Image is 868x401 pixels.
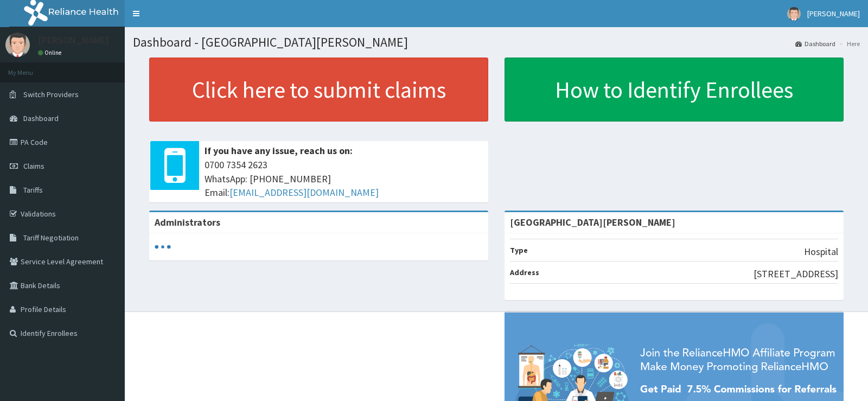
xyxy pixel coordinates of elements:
b: Address [510,268,539,277]
strong: [GEOGRAPHIC_DATA][PERSON_NAME] [510,216,675,228]
img: User Image [5,33,30,57]
span: 0700 7354 2623 WhatsApp: [PHONE_NUMBER] Email: [205,158,483,200]
span: Claims [23,161,44,171]
h1: Dashboard - [GEOGRAPHIC_DATA][PERSON_NAME] [133,35,860,49]
p: Hospital [804,245,838,259]
span: [PERSON_NAME] [807,9,860,18]
b: Type [510,245,528,255]
a: Click here to submit claims [149,58,488,122]
a: Dashboard [795,39,835,48]
p: [PERSON_NAME] [38,35,109,45]
svg: audio-loading [155,239,171,255]
b: If you have any issue, reach us on: [205,144,353,157]
a: Online [38,49,64,56]
img: User Image [787,7,801,21]
p: [STREET_ADDRESS] [754,267,838,281]
a: [EMAIL_ADDRESS][DOMAIN_NAME] [229,186,379,199]
span: Tariff Negotiation [23,233,79,243]
li: Here [837,39,860,48]
b: Administrators [155,216,220,228]
span: Switch Providers [23,90,79,99]
a: How to Identify Enrollees [505,58,844,122]
span: Dashboard [23,113,59,123]
span: Tariffs [23,185,43,195]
